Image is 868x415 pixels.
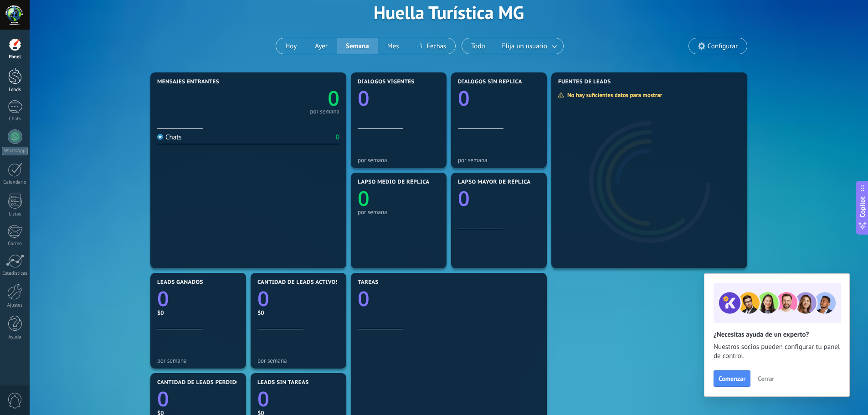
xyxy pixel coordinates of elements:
img: Chats [157,134,163,140]
button: Mes [378,38,408,54]
text: 0 [157,385,169,413]
button: Cerrar [754,372,778,385]
span: Fuentes de leads [558,79,611,85]
span: Configurar [708,42,738,50]
span: Nuestros socios pueden configurar tu panel de control. [714,343,840,361]
span: Lapso medio de réplica [358,179,430,185]
div: por semana [157,357,239,364]
a: 0 [157,385,239,413]
a: 0 [257,385,339,413]
button: Comenzar [714,370,750,387]
span: Cantidad de leads perdidos [157,379,244,386]
div: Leads [2,87,28,93]
button: Hoy [276,38,306,54]
text: 0 [157,285,169,313]
span: Cantidad de leads activos [257,279,339,286]
button: Ayer [306,38,337,54]
a: 0 [358,285,540,313]
text: 0 [257,385,269,413]
div: por semana [358,209,440,215]
div: Ayuda [2,334,28,340]
div: No hay suficientes datos para mostrar [558,91,668,99]
text: 0 [328,84,339,112]
button: Fechas [408,38,455,54]
button: Semana [337,38,378,54]
div: WhatsApp [2,147,28,155]
button: Todo [462,38,494,54]
a: 0 [157,285,239,313]
div: Correo [2,241,28,247]
div: por semana [310,109,339,114]
div: Estadísticas [2,271,28,277]
div: Ajustes [2,302,28,308]
a: 0 [257,285,339,313]
span: Leads ganados [157,279,203,286]
span: Tareas [358,279,379,286]
div: $0 [157,309,239,317]
span: Leads sin tareas [257,379,308,386]
text: 0 [257,285,269,313]
div: por semana [257,357,339,364]
div: Panel [2,54,28,60]
div: Listas [2,211,28,217]
span: Copilot [858,196,867,217]
span: Mensajes entrantes [157,79,219,85]
div: por semana [458,157,540,164]
a: 0 [248,84,339,112]
div: Chats [2,116,28,122]
span: Comenzar [719,375,745,382]
h2: ¿Necesitas ayuda de un experto? [714,330,840,339]
span: Diálogos vigentes [358,79,415,85]
div: Calendario [2,179,28,185]
span: Diálogos sin réplica [458,79,522,85]
button: Elija un usuario [494,38,563,54]
text: 0 [358,285,370,313]
div: $0 [257,309,339,317]
span: Lapso mayor de réplica [458,179,530,185]
text: 0 [458,184,470,212]
text: 0 [458,84,470,112]
span: Elija un usuario [500,40,549,52]
div: 0 [336,133,339,142]
div: Chats [157,133,182,142]
text: 0 [358,184,370,212]
text: 0 [358,84,370,112]
div: por semana [358,157,440,164]
span: Cerrar [758,375,774,382]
